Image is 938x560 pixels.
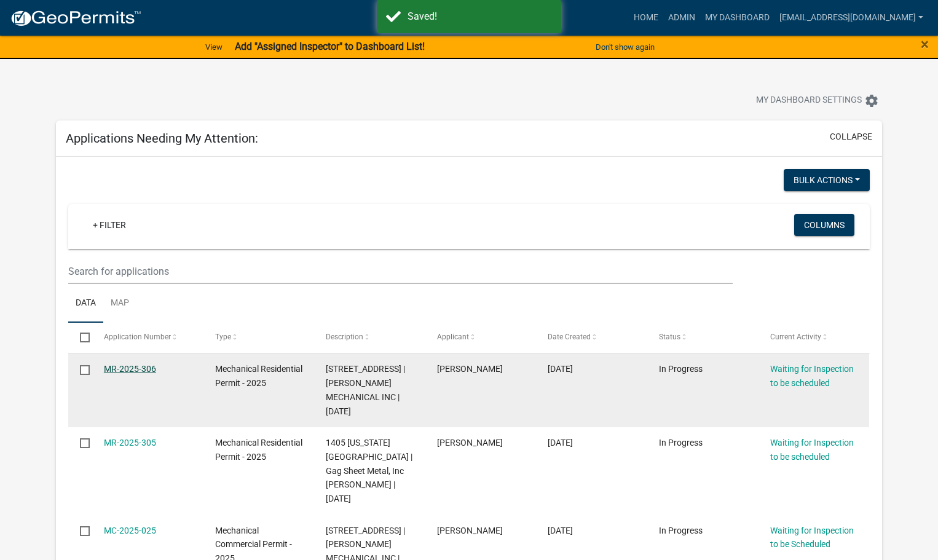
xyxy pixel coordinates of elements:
button: Columns [794,214,854,236]
span: In Progress [659,364,703,374]
a: Waiting for Inspection to be Scheduled [770,526,854,550]
span: Eric Swenson [437,438,503,448]
span: Status [659,333,680,341]
i: settings [864,93,879,108]
span: 1405 MINNESOTA ST N | Gag Sheet Metal, Inc Eric Swenson | 08/15/2025 [326,438,412,503]
span: In Progress [659,526,703,535]
span: 08/18/2025 [548,364,573,374]
a: Home [629,6,663,30]
a: Waiting for Inspection to be scheduled [770,438,854,462]
a: MR-2025-306 [104,364,156,374]
a: Waiting for Inspection to be scheduled [770,364,854,388]
a: + Filter [83,214,136,236]
datatable-header-cell: Current Activity [759,323,870,352]
span: MARK ROIGER [437,364,503,374]
button: collapse [830,130,872,143]
strong: Add "Assigned Inspector" to Dashboard List! [235,41,425,52]
span: Mechanical Residential Permit - 2025 [215,438,302,462]
button: My Dashboard Settingssettings [746,89,889,112]
a: MC-2025-025 [104,526,156,535]
a: Admin [663,6,700,30]
span: Date Created [548,333,591,341]
a: [EMAIL_ADDRESS][DOMAIN_NAME] [774,6,928,30]
span: Application Number [104,333,171,341]
div: Saved! [408,9,552,24]
span: MARK ROIGER [437,526,503,535]
a: View [200,37,227,57]
datatable-header-cell: Select [68,323,92,352]
span: Description [326,333,363,341]
span: Applicant [437,333,469,341]
span: 08/15/2025 [548,438,573,448]
a: Data [68,284,103,323]
span: Type [215,333,231,341]
button: Close [921,37,929,52]
datatable-header-cell: Status [647,323,759,352]
button: Don't show again [591,37,660,57]
span: × [921,36,929,53]
h5: Applications Needing My Attention: [66,131,258,146]
span: My Dashboard Settings [756,93,862,108]
a: Map [103,284,136,323]
a: My Dashboard [700,6,774,30]
datatable-header-cell: Type [203,323,314,352]
a: MR-2025-305 [104,438,156,448]
datatable-header-cell: Date Created [536,323,647,352]
span: 829 COTTONWOOD ST | KLASSEN MECHANICAL INC | 08/18/2025 [326,364,405,416]
span: Current Activity [770,333,821,341]
datatable-header-cell: Application Number [92,323,203,352]
button: Bulk Actions [784,169,870,191]
span: In Progress [659,438,703,448]
input: Search for applications [68,259,733,284]
datatable-header-cell: Applicant [425,323,537,352]
span: Mechanical Residential Permit - 2025 [215,364,302,388]
datatable-header-cell: Description [314,323,425,352]
span: 08/14/2025 [548,526,573,535]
